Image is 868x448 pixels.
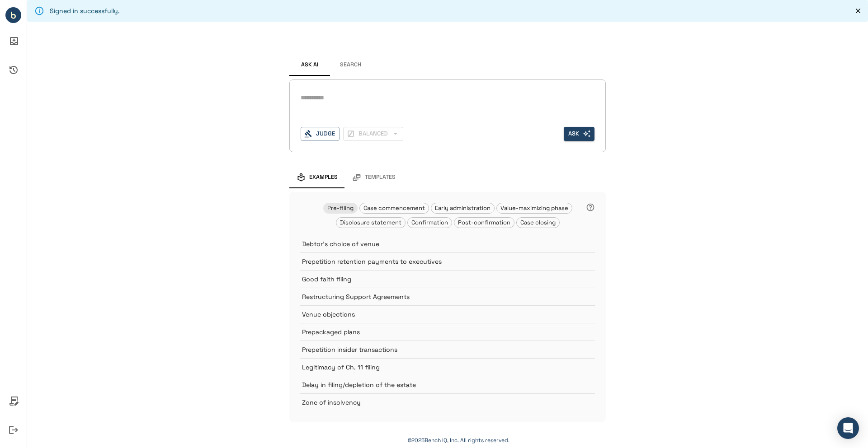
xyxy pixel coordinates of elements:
span: Post-confirmation [454,219,514,226]
p: Venue objections [302,310,572,319]
div: Value-maximizing phase [496,203,572,214]
p: Prepackaged plans [302,327,572,336]
p: Good faith filing [302,275,572,284]
span: Disclosure statement [336,219,405,226]
span: Confirmation [408,219,452,226]
button: Judge [301,127,340,141]
span: Templates [365,174,396,181]
div: Pre-filing [323,203,358,214]
span: Ask AI [301,61,318,69]
div: Early administration [431,203,495,214]
div: Delay in filing/depletion of the estate [300,376,595,393]
span: Case closing [517,219,559,226]
div: Prepetition retention payments to executives [300,252,595,270]
span: Examples [309,174,338,181]
p: Zone of insolvency [302,398,572,407]
div: examples and templates tabs [289,167,606,188]
p: Delay in filing/depletion of the estate [302,380,572,389]
div: Venue objections [300,305,595,323]
button: Ask [564,127,594,141]
p: Debtor's choice of venue [302,239,572,248]
p: Prepetition retention payments to executives [302,257,572,266]
div: Confirmation [407,217,452,228]
p: Legitimacy of Ch. 11 filing [302,363,572,372]
div: Zone of insolvency [300,393,595,411]
button: Search [330,54,371,76]
div: Post-confirmation [454,217,514,228]
div: Restructuring Support Agreements [300,288,595,305]
div: Prepetition insider transactions [300,341,595,358]
div: Case commencement [359,203,429,214]
span: Early administration [431,204,494,212]
p: Prepetition insider transactions [302,345,572,354]
div: Signed in successfully. [50,3,120,19]
span: Pre-filing [324,204,357,212]
div: Disclosure statement [336,217,406,228]
div: Legitimacy of Ch. 11 filing [300,358,595,376]
div: Open Intercom Messenger [837,417,859,439]
div: Prepackaged plans [300,323,595,341]
span: Value-maximizing phase [497,204,572,212]
div: Debtor's choice of venue [300,235,595,252]
span: Case commencement [360,204,429,212]
span: Enter search text [564,127,594,141]
div: Case closing [516,217,560,228]
p: Restructuring Support Agreements [302,292,572,301]
div: Good faith filing [300,270,595,288]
